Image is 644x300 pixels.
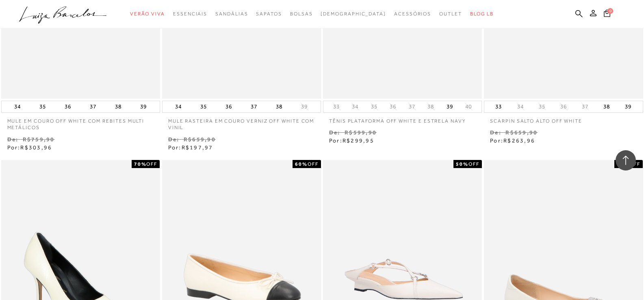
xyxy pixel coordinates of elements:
span: OFF [308,161,319,167]
button: 35 [198,101,209,112]
strong: 70% [134,161,147,167]
span: Por: [168,144,213,151]
small: De: [7,136,19,142]
button: 36 [387,103,399,110]
button: 39 [138,101,149,112]
span: R$197,97 [182,144,213,151]
button: 39 [444,101,455,112]
span: OFF [146,161,157,167]
button: 34 [515,103,526,110]
small: R$659,90 [505,129,538,136]
strong: 50% [456,161,468,167]
span: BLOG LB [470,11,494,17]
a: TÊNIS PLATAFORMA OFF WHITE E ESTRELA NAVY [323,113,482,125]
button: 38 [425,103,436,110]
span: Por: [329,137,374,144]
span: Por: [490,137,535,144]
a: categoryNavScreenReaderText [290,6,313,22]
span: Por: [7,144,52,151]
button: 0 [601,9,613,20]
button: 37 [87,101,99,112]
span: Outlet [439,11,462,17]
small: De: [168,136,180,142]
a: categoryNavScreenReaderText [394,6,431,22]
span: R$263,96 [503,137,535,144]
span: 0 [607,8,613,14]
a: SCARPIN SALTO ALTO OFF WHITE [484,113,643,125]
span: Verão Viva [130,11,165,17]
button: 34 [173,101,184,112]
a: noSubCategoriesText [321,6,386,22]
button: 36 [223,101,234,112]
a: MULE EM COURO OFF WHITE COM REBITES MULTI METÁLICOS [1,113,160,132]
span: OFF [468,161,479,167]
button: 33 [493,101,504,112]
span: R$303,96 [20,144,52,151]
span: Bolsas [290,11,313,17]
button: 38 [113,101,124,112]
span: R$299,95 [343,137,374,144]
small: R$759,90 [23,136,55,142]
button: 36 [558,103,569,110]
button: 37 [406,103,418,110]
a: categoryNavScreenReaderText [130,6,165,22]
button: 33 [331,103,342,110]
button: 40 [463,103,474,110]
button: 39 [622,101,634,112]
span: Sapatos [256,11,282,17]
button: 35 [369,103,380,110]
a: categoryNavScreenReaderText [439,6,462,22]
a: MULE RASTEIRA EM COURO VERNIZ OFF WHITE COM VINIL [162,113,321,132]
button: 39 [299,103,310,110]
a: categoryNavScreenReaderText [256,6,282,22]
button: 36 [62,101,74,112]
button: 35 [536,103,548,110]
span: [DEMOGRAPHIC_DATA] [321,11,386,17]
small: R$599,90 [345,129,377,136]
strong: 60% [295,161,308,167]
small: De: [490,129,501,136]
button: 35 [37,101,48,112]
small: De: [329,129,340,136]
button: 37 [579,103,591,110]
button: 34 [12,101,23,112]
button: 38 [601,101,612,112]
button: 37 [248,101,260,112]
small: R$659,90 [184,136,216,142]
a: BLOG LB [470,6,494,22]
button: 38 [273,101,285,112]
a: categoryNavScreenReaderText [173,6,207,22]
span: Essenciais [173,11,207,17]
button: 34 [349,103,361,110]
span: Sandálias [215,11,248,17]
span: Acessórios [394,11,431,17]
a: categoryNavScreenReaderText [215,6,248,22]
